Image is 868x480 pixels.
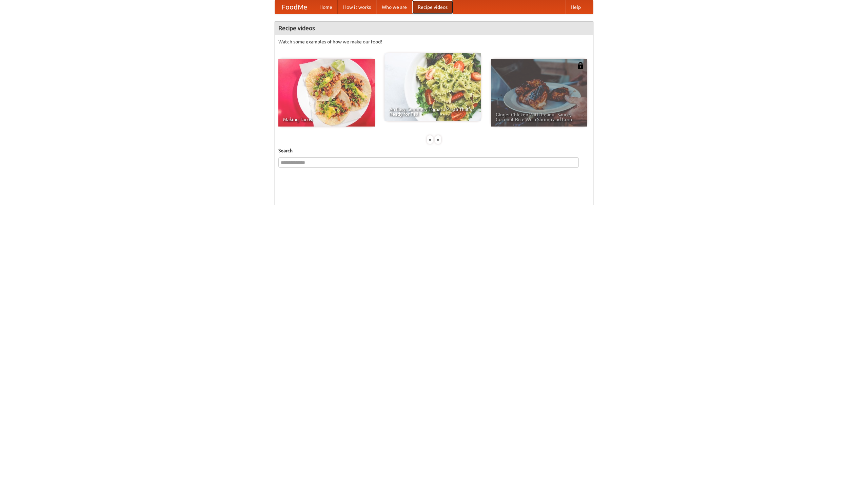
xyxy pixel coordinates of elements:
h4: Recipe videos [275,21,593,35]
h5: Search [278,147,590,154]
a: Help [565,0,586,14]
div: » [435,135,441,144]
a: An Easy, Summery Tomato Pasta That's Ready for Fall [384,53,481,121]
span: An Easy, Summery Tomato Pasta That's Ready for Fall [389,107,476,116]
a: Home [314,0,338,14]
img: 483408.png [577,62,584,69]
div: « [427,135,433,144]
p: Watch some examples of how we make our food! [278,38,590,45]
a: Making Tacos [278,59,375,127]
a: FoodMe [275,0,314,14]
a: Who we are [376,0,412,14]
a: How it works [338,0,376,14]
a: Recipe videos [412,0,453,14]
span: Making Tacos [283,117,370,122]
